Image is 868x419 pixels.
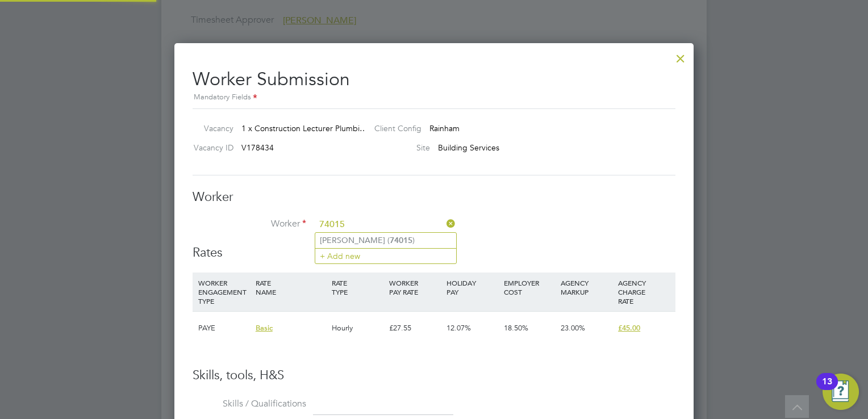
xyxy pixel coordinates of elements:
label: Site [365,143,430,153]
div: WORKER ENGAGEMENT TYPE [195,273,253,311]
div: AGENCY CHARGE RATE [615,273,673,311]
span: 23.00% [561,323,585,333]
h2: Worker Submission [193,59,675,104]
div: HOLIDAY PAY [444,273,501,302]
div: RATE TYPE [329,273,386,302]
li: [PERSON_NAME] ( ) [315,233,456,248]
button: Open Resource Center, 13 new notifications [823,374,859,410]
span: 18.50% [504,323,528,333]
label: Skills / Qualifications [193,398,306,410]
li: + Add new [315,248,456,263]
span: 1 x Construction Lecturer Plumbi… [241,123,368,133]
h3: Worker [193,189,675,206]
div: EMPLOYER COST [501,273,558,302]
b: 74015 [390,236,412,245]
div: AGENCY MARKUP [558,273,615,302]
span: Rainham [429,123,460,133]
label: Vacancy [188,123,233,133]
div: RATE NAME [253,273,329,302]
span: Building Services [438,143,499,153]
div: PAYE [195,312,253,345]
span: Basic [256,323,273,333]
div: 13 [822,382,832,396]
label: Vacancy ID [188,143,233,153]
label: Worker [193,218,306,230]
div: WORKER PAY RATE [386,273,444,302]
h3: Skills, tools, H&S [193,367,675,384]
span: £45.00 [618,323,640,333]
div: Hourly [329,312,386,345]
div: Mandatory Fields [193,91,675,104]
h3: Rates [193,245,675,261]
label: Client Config [365,123,422,133]
span: V178434 [241,143,274,153]
div: £27.55 [386,312,444,345]
span: 12.07% [446,323,471,333]
input: Search for... [315,216,456,233]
